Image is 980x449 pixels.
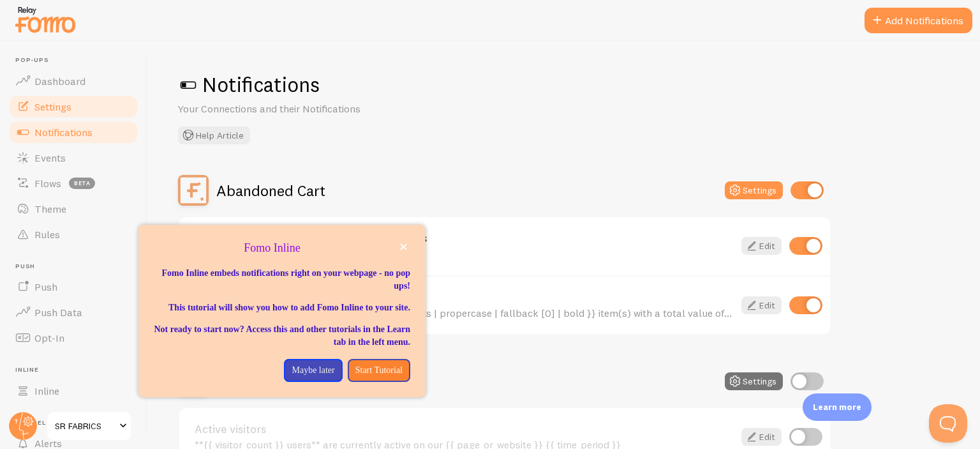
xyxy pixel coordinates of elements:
a: Abandoned Cart Template with Variables [195,292,734,303]
h2: Abandoned Cart [216,181,325,201]
span: Theme [34,202,66,215]
a: Edit [741,296,782,314]
div: Your cart still has items, how about checkout? [195,248,734,259]
iframe: Help Scout Beacon - Open [929,404,967,443]
button: Start Tutorial [348,359,410,382]
span: Notifications [34,126,93,139]
a: Notifications [8,119,139,145]
span: Events [34,151,66,164]
div: Learn more [803,393,872,421]
a: Events [8,145,139,171]
h1: Notifications [178,72,949,98]
button: Maybe later [284,359,342,382]
p: Fomo Inline [154,240,410,257]
p: Maybe later [292,364,334,377]
button: Settings [725,181,783,199]
a: Opt-In [8,325,139,351]
div: Fomo Inline [138,225,426,397]
a: SR FABRICS [46,411,132,441]
a: Dashboard [8,68,139,94]
button: close, [397,240,410,254]
p: Your Connections and their Notifications [178,102,484,116]
p: Not ready to start now? Access this and other tutorials in the Learn tab in the left menu. [154,323,410,349]
p: Start Tutorial [355,364,403,377]
a: Settings [8,94,139,119]
span: Dashboard [34,75,85,88]
div: Your cart currently contains {{ quantity_of_products | propercase | fallback [0] | bold }} item(s... [195,307,734,319]
a: Active visitors [195,423,734,435]
a: Theme [8,196,139,222]
p: Fomo Inline embeds notifications right on your webpage - no pop ups! [154,267,410,293]
span: Push [15,263,139,271]
button: Help Article [178,126,250,144]
span: beta [69,178,95,189]
span: Opt-In [34,331,64,344]
span: Settings [34,100,71,113]
a: Edit [741,428,782,446]
a: Flows beta [8,171,139,196]
span: Rules [34,228,60,241]
span: Push [34,280,57,293]
span: Pop-ups [15,56,139,65]
a: Inline [8,378,139,404]
img: fomo-relay-logo-orange.svg [13,3,77,36]
img: Abandoned Cart [178,175,209,206]
span: SR FABRICS [55,418,115,434]
a: Edit [741,237,782,255]
span: Flows [34,177,61,190]
p: This tutorial will show you how to add Fomo Inline to your site. [154,301,410,314]
span: Push Data [34,306,82,319]
button: Settings [725,372,783,390]
a: Abandoned Cart Template without Variables [195,232,734,244]
span: Inline [15,366,139,374]
a: Push [8,274,139,300]
a: Rules [8,222,139,247]
p: Learn more [813,401,861,413]
a: Push Data [8,300,139,325]
span: Inline [34,384,59,397]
